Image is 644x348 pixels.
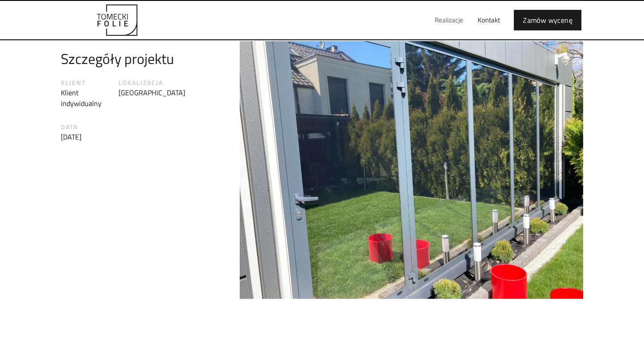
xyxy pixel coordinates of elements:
a: Kontakt [470,6,507,34]
div: [GEOGRAPHIC_DATA] [119,87,219,98]
a: Realizacje [428,6,470,34]
div: Lokalizacja [119,78,219,87]
div: Klient indywidualny [61,87,111,109]
div: Data [61,123,111,132]
div: [DATE] [61,132,111,142]
div: Klient [61,78,111,87]
a: Zamów wycenę [514,10,581,30]
h3: Szczegóły projektu [61,50,219,67]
